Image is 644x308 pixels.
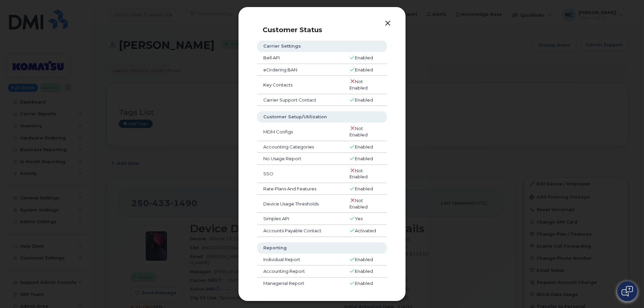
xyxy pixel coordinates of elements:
span: Enabled [355,144,373,149]
span: Enabled [355,281,373,286]
span: Not Enabled [350,198,368,209]
th: Customer Setup/Utilization [257,111,387,123]
td: Accounting Report [257,265,343,278]
span: Enabled [355,268,373,274]
td: Device Usage Thresholds [257,195,343,213]
td: Individual Report [257,254,343,266]
td: Simplex API [257,213,343,225]
span: Enabled [355,55,373,60]
td: Accounting Categories [257,141,343,153]
span: Not Enabled [350,168,368,180]
td: No Usage Report [257,153,343,165]
td: MDM Configs [257,123,343,141]
span: Enabled [355,67,373,72]
th: Carrier Settings [257,41,387,52]
img: Open chat [622,286,633,297]
span: Enabled [355,186,373,191]
td: Managerial Report [257,278,343,290]
td: Bell API [257,52,343,64]
span: Enabled [355,156,373,161]
span: Not Enabled [350,79,368,90]
span: Activated [355,228,376,233]
span: Yes [355,216,363,221]
span: Not Enabled [350,126,368,137]
td: SSO [257,165,343,183]
td: Carrier Support Contact [257,94,343,106]
span: Enabled [355,97,373,103]
span: Enabled [355,257,373,262]
p: Customer Status [263,26,393,34]
td: Key Contacts [257,76,343,94]
td: Rate Plans And Features [257,183,343,195]
th: Reporting [257,242,387,254]
td: Accounts Payable Contact [257,225,343,237]
td: eOrdering BAN [257,64,343,76]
